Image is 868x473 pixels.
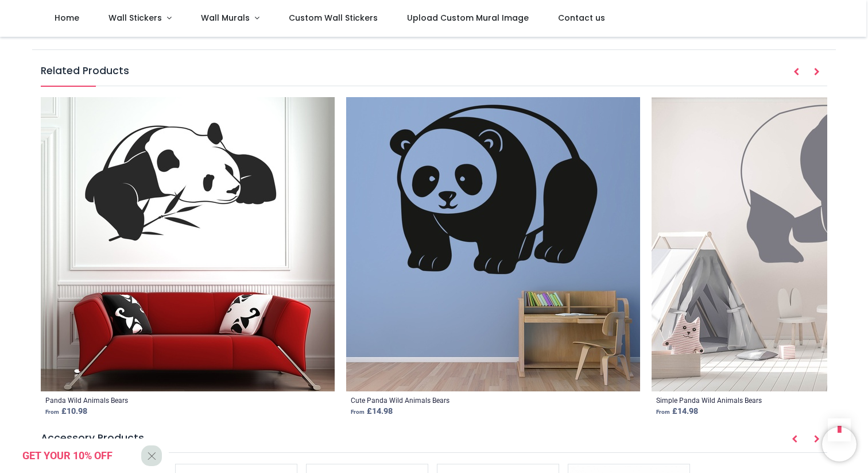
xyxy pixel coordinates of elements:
span: Wall Murals [201,12,250,24]
a: Panda Wild Animals Bears [45,396,128,406]
a: Simple Panda Wild Animals Bears [656,396,762,406]
img: Cute Panda Wild Animals Bears Wall Sticker [346,97,640,391]
h5: Related Products [41,64,827,86]
span: Contact us [558,12,605,24]
iframe: Brevo live chat [822,427,857,462]
strong: £ 14.98 [351,406,393,416]
button: Next [807,63,827,82]
span: From [656,409,670,415]
span: From [45,409,59,415]
img: Panda Wild Animals Bears Wall Sticker [41,97,335,391]
span: From [351,409,365,415]
span: Upload Custom Mural Image [407,12,529,24]
button: Prev [784,430,805,449]
strong: £ 14.98 [656,406,698,416]
button: Prev [786,63,807,82]
span: Wall Stickers [108,12,162,24]
button: Next [807,430,827,449]
span: Custom Wall Stickers [289,12,378,24]
strong: £ 10.98 [45,406,87,416]
span: Home [55,12,79,24]
a: Cute Panda Wild Animals Bears [351,396,449,406]
h5: Accessory Products [41,431,827,453]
